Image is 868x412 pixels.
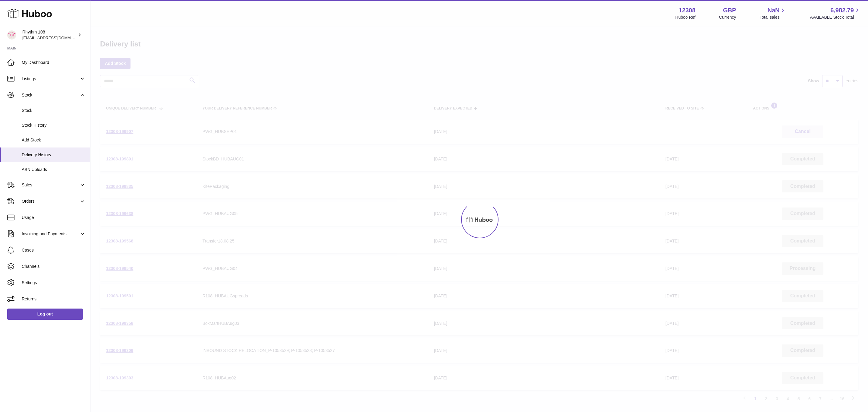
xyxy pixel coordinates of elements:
span: [EMAIL_ADDRESS][DOMAIN_NAME] [22,35,89,40]
span: Add Stock [22,137,86,143]
span: 6,982.79 [830,6,854,14]
div: Rhythm 108 [22,29,77,41]
span: Sales [22,182,79,188]
span: AVAILABLE Stock Total [810,14,861,20]
span: Delivery History [22,152,86,158]
span: NaN [767,6,779,14]
a: NaN Total sales [759,6,786,20]
div: Huboo Ref [675,14,696,20]
span: My Dashboard [22,60,86,65]
a: Log out [7,309,83,319]
strong: 12308 [679,6,696,14]
a: 6,982.79 AVAILABLE Stock Total [810,6,861,20]
span: Invoicing and Payments [22,231,79,237]
span: Orders [22,198,79,204]
span: Settings [22,280,86,286]
span: Stock History [22,122,86,128]
span: Total sales [759,14,786,20]
span: ASN Uploads [22,167,86,173]
img: orders@rhythm108.com [7,30,16,40]
strong: GBP [723,6,736,14]
span: Stock [22,108,86,113]
span: Stock [22,92,79,98]
span: Listings [22,76,79,82]
span: Channels [22,264,86,269]
span: Cases [22,247,86,253]
span: Returns [22,296,86,302]
div: Currency [719,14,736,20]
span: Usage [22,215,86,220]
